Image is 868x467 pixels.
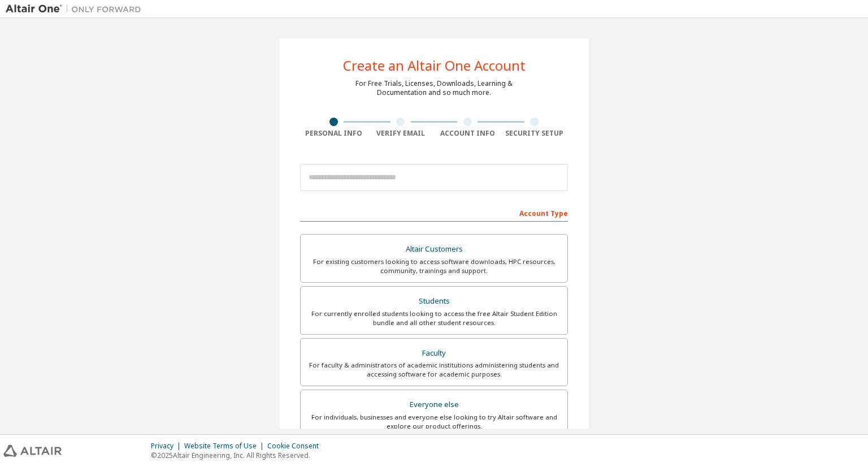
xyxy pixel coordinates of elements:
div: Account Info [434,129,501,138]
div: Personal Info [300,129,367,138]
img: altair_logo.svg [3,445,62,457]
div: For existing customers looking to access software downloads, HPC resources, community, trainings ... [307,257,561,275]
div: For individuals, businesses and everyone else looking to try Altair software and explore our prod... [307,413,561,431]
div: Everyone else [307,397,561,413]
div: Faculty [307,345,561,361]
div: For faculty & administrators of academic institutions administering students and accessing softwa... [307,361,561,379]
p: © 2025 Altair Engineering, Inc. All Rights Reserved. [151,451,325,460]
div: Altair Customers [307,241,561,257]
div: Security Setup [501,129,568,138]
div: Create an Altair One Account [343,59,526,72]
div: For Free Trials, Licenses, Downloads, Learning & Documentation and so much more. [355,79,513,97]
div: Account Type [300,204,568,222]
div: For currently enrolled students looking to access the free Altair Student Edition bundle and all ... [307,309,561,327]
div: Website Terms of Use [184,442,267,451]
img: Altair One [6,3,147,15]
div: Cookie Consent [267,442,325,451]
div: Privacy [151,442,184,451]
div: Students [307,293,561,309]
div: Verify Email [367,129,435,138]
